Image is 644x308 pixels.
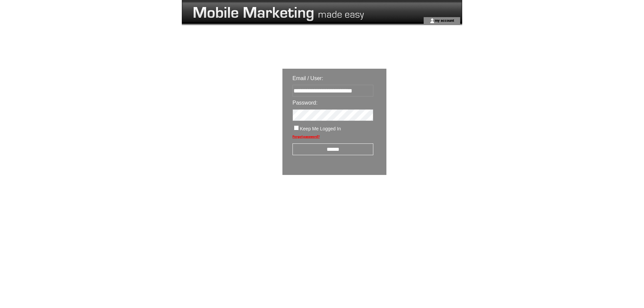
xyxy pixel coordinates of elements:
img: account_icon.gif [430,18,435,23]
img: transparent.png [406,192,439,200]
a: Forgot password? [292,135,320,138]
span: Email / User: [292,75,323,81]
a: my account [435,18,454,22]
span: Keep Me Logged In [300,126,341,131]
span: Password: [292,100,318,106]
